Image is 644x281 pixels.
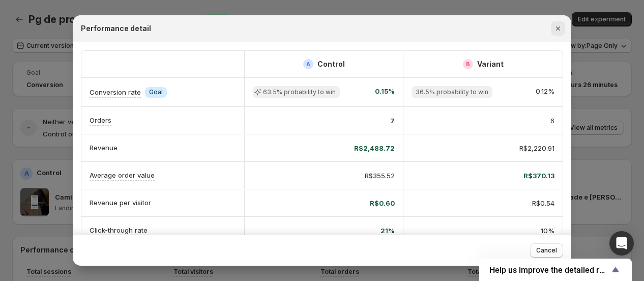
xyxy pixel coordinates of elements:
p: Orders [90,115,111,125]
p: Revenue per visitor [90,198,151,208]
span: R$355.52 [365,171,395,181]
span: Cancel [536,246,557,255]
span: R$0.54 [532,198,554,208]
h2: A [306,61,310,67]
span: Goal [149,88,163,96]
p: Click-through rate [90,225,148,235]
p: Conversion rate [90,87,141,97]
h2: B [466,61,470,67]
p: Revenue [90,143,118,153]
button: Cancel [530,243,563,258]
h2: Performance detail [81,23,151,34]
span: Help us improve the detailed report for A/B campaigns [489,265,609,275]
span: 10% [541,226,554,236]
span: 36.5% probability to win [416,88,488,96]
span: 7 [390,116,395,126]
button: Show survey - Help us improve the detailed report for A/B campaigns [489,264,622,276]
span: R$370.13 [523,171,554,181]
button: Close [551,21,565,36]
h2: Variant [477,59,504,69]
div: Open Intercom Messenger [609,231,634,256]
span: 63.5% probability to win [263,88,336,96]
span: 21% [380,226,395,236]
span: 0.12% [536,86,554,98]
h2: Control [317,59,345,69]
span: R$2,488.72 [354,143,395,153]
p: Average order value [90,170,155,180]
span: 0.15% [375,86,395,98]
span: R$2,220.91 [519,143,554,153]
span: 6 [550,116,554,126]
span: R$0.60 [370,198,395,208]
